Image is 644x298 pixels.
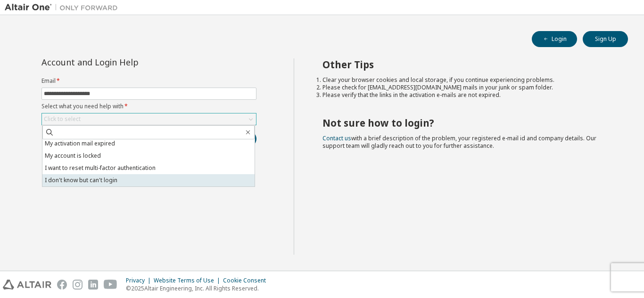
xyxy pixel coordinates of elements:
img: linkedin.svg [88,280,98,290]
h2: Not sure how to login? [322,117,611,129]
img: youtube.svg [104,280,117,290]
div: Privacy [126,277,154,284]
li: My activation mail expired [42,137,255,150]
img: instagram.svg [73,280,83,290]
button: Sign Up [583,31,628,47]
img: Altair One [5,3,123,12]
span: with a brief description of the problem, your registered e-mail id and company details. Our suppo... [322,134,596,150]
div: Account and Login Help [41,58,214,66]
a: Contact us [322,134,351,142]
li: Clear your browser cookies and local storage, if you continue experiencing problems. [322,76,611,84]
div: Click to select [44,115,81,123]
div: Website Terms of Use [154,277,223,284]
img: facebook.svg [57,280,67,290]
li: Please verify that the links in the activation e-mails are not expired. [322,91,611,99]
li: Please check for [EMAIL_ADDRESS][DOMAIN_NAME] mails in your junk or spam folder. [322,84,611,91]
p: © 2025 Altair Engineering, Inc. All Rights Reserved. [126,284,272,292]
label: Email [41,77,256,85]
label: Select what you need help with [41,103,256,110]
button: Login [532,31,577,47]
h2: Other Tips [322,58,611,71]
div: Click to select [42,113,256,125]
div: Cookie Consent [223,277,272,284]
img: altair_logo.svg [3,280,51,290]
